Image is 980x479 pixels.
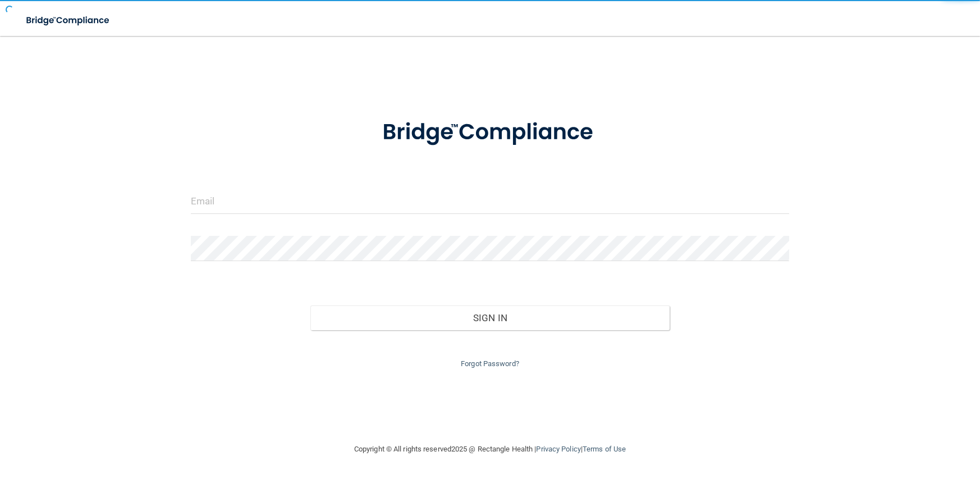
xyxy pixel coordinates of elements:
[583,445,626,453] a: Terms of Use
[17,9,120,32] img: bridge_compliance_login_screen.278c3ca4.svg
[310,305,670,330] button: Sign In
[536,445,580,453] a: Privacy Policy
[285,431,695,467] div: Copyright © All rights reserved 2025 @ Rectangle Health | |
[461,359,519,368] a: Forgot Password?
[359,103,621,162] img: bridge_compliance_login_screen.278c3ca4.svg
[191,189,789,214] input: Email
